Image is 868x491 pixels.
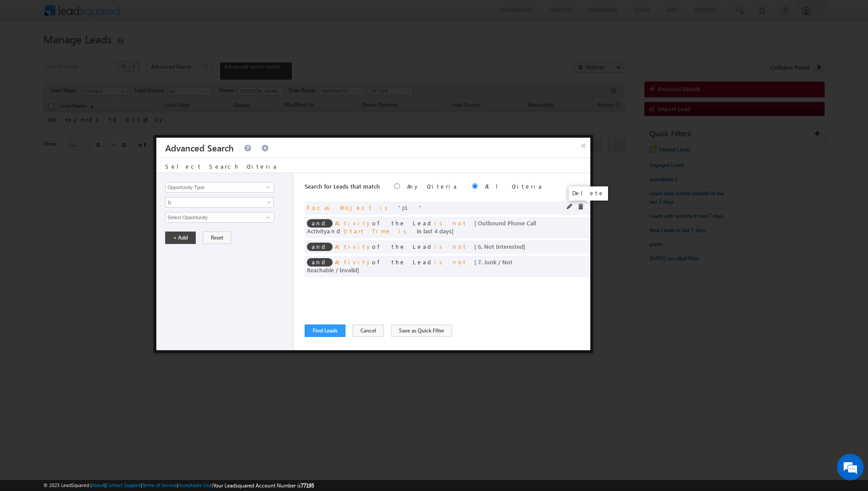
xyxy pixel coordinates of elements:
[335,243,530,250] span: of the Lead ]
[12,82,162,266] textarea: Type your message and hit 'Enter'
[353,325,384,337] button: Cancel
[335,258,372,266] span: Activity
[165,212,274,223] input: Type to Search
[165,138,234,158] h3: Advanced Search
[165,182,274,193] input: Type to Search
[407,182,458,190] label: Any Criteria
[46,46,149,58] div: Chat with us now
[262,183,273,192] a: Show All Items
[165,232,196,244] button: + Add
[307,219,536,235] span: of the Lead and ]
[305,325,345,337] button: Find Leads
[305,182,380,190] span: Search for Leads that match
[307,204,373,211] span: Focus Project
[335,243,372,250] span: Activity
[307,219,333,228] span: and
[92,482,105,488] a: About
[145,4,167,26] div: Minimize live chat window
[203,232,231,244] button: Reset
[434,258,467,266] span: is not
[569,186,608,201] div: Delete
[165,162,278,170] span: Select Search Criteria
[344,227,391,235] span: Start Time
[15,46,37,58] img: d_60004797649_company_0_60004797649
[307,258,333,267] span: and
[398,204,423,211] span: p1
[106,482,141,488] a: Contact Support
[307,258,512,274] span: of the Lead ]
[213,482,314,489] span: Your Leadsquared Account Number is
[577,138,591,153] button: ×
[391,325,452,337] button: Save as Quick Filter
[307,243,333,251] span: and
[380,204,391,211] span: is
[474,243,523,250] span: [ 6. Not Interested
[178,482,212,488] a: Acceptable Use
[417,227,452,235] span: in last 4 days
[485,182,543,190] label: All Criteria
[301,482,314,489] span: 77195
[335,219,372,227] span: Activity
[434,243,467,250] span: is not
[142,482,177,488] a: Terms of Service
[307,258,512,274] span: [ 7. Junk / Not Reachable / Invalid
[166,198,262,206] span: Is
[434,219,467,227] span: is not
[43,481,314,490] span: © 2025 LeadSquared | | | | |
[262,213,273,222] a: Show All Items
[165,197,274,208] a: Is
[307,219,536,235] span: [ Outbound Phone Call Activity
[399,227,410,235] span: is
[120,273,161,285] em: Start Chat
